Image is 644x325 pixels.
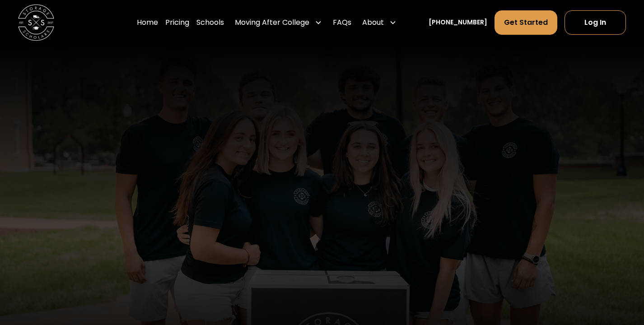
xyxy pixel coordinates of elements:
a: Home [137,10,158,35]
a: Pricing [165,10,189,35]
div: Moving After College [231,10,326,35]
a: [PHONE_NUMBER] [429,18,487,27]
div: About [362,17,384,28]
div: About [359,10,400,35]
a: Schools [196,10,224,35]
a: Log In [565,10,626,35]
a: FAQs [333,10,351,35]
div: Moving After College [235,17,309,28]
a: Get Started [495,10,557,35]
img: Storage Scholars main logo [18,5,54,41]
